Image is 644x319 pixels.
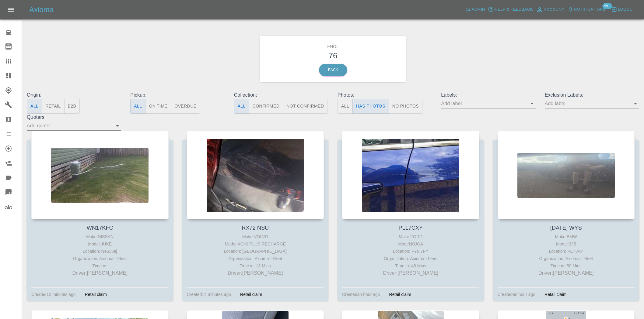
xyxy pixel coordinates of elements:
a: WN17KFC [87,225,113,231]
span: 99+ [602,3,612,9]
div: Location: [GEOGRAPHIC_DATA] [188,248,323,255]
div: Organization: Axioma - Fleet [499,255,633,262]
input: Add quoter [27,121,112,130]
button: All [338,99,353,114]
p: Pickup: [130,91,225,99]
div: Make: NISSAN [33,233,167,240]
span: Admin [472,6,485,13]
input: Add label [441,99,526,108]
div: Model: KUGA [344,240,478,248]
div: Created an hour ago [498,291,536,298]
h6: FNOL [264,40,402,50]
h5: Axioma [29,5,54,15]
p: Collection: [234,91,328,99]
button: All [130,99,145,114]
button: Open [528,99,536,108]
div: Retail claim [540,291,571,298]
div: Organization: Axioma - Fleet [33,255,167,262]
button: Open [631,99,640,108]
p: Driver: [PERSON_NAME] [33,269,167,277]
p: Origin: [27,91,121,99]
input: Add label [545,99,630,108]
a: Account [534,5,566,15]
div: Make: BMW [499,233,633,240]
p: Driver: [PERSON_NAME] [499,269,633,277]
div: Model: 335 [499,240,633,248]
button: Retail [42,99,64,114]
div: Time in: [33,262,167,269]
p: Labels: [441,91,535,99]
a: PL17CXY [398,225,423,231]
h3: 76 [264,50,402,61]
div: Time in: 46 Mins [344,262,478,269]
a: RX72 NSU [242,225,269,231]
a: Admin [464,5,487,14]
div: Time in: 13 Mins [188,262,323,269]
p: Driver: [PERSON_NAME] [188,269,323,277]
span: Notifications [574,6,606,13]
button: Help & Feedback [486,5,534,14]
button: Has Photos [352,99,389,114]
button: Open drawer [4,2,18,17]
div: Created an hour ago [342,291,380,298]
p: Exclusion Labels: [545,91,639,99]
span: Help & Feedback [495,6,533,13]
button: All [234,99,249,114]
div: Model: JUKE [33,240,167,248]
button: On Time [145,99,171,114]
a: Back [319,64,347,76]
div: Retail claim [236,291,267,298]
button: Notifications [566,5,607,14]
div: Retail claim [385,291,416,298]
div: Location: PE73AY [499,248,633,255]
div: Organization: Axioma - Fleet [344,255,478,262]
button: All [27,99,42,114]
div: Retail claim [80,291,111,298]
div: Make: FORD [344,233,478,240]
button: Open [113,122,122,130]
span: Account [544,6,564,13]
div: Created 12 minutes ago [31,291,76,298]
p: Quoters: [27,114,121,121]
button: Logout [610,5,637,14]
a: [DATE] WYS [550,225,582,231]
div: Created 14 minutes ago [187,291,231,298]
button: Confirmed [249,99,283,114]
button: B2B [64,99,80,114]
div: Model: XC40 PLUS RECHARGE [188,240,323,248]
div: Location: FY6 7FY [344,248,478,255]
span: Logout [618,6,635,13]
button: Not Confirmed [283,99,327,114]
button: Overdue [171,99,200,114]
div: Time in: 50 Mins [499,262,633,269]
p: Photos: [338,91,432,99]
div: Location: Ne658aj [33,248,167,255]
div: Make: VOLVO [188,233,323,240]
div: Organization: Axioma - Fleet [188,255,323,262]
button: No Photos [389,99,422,114]
p: Driver: [PERSON_NAME] [344,269,478,277]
